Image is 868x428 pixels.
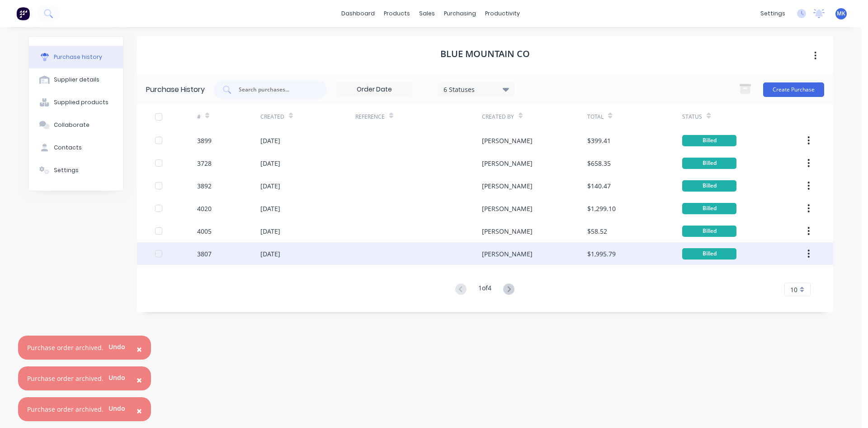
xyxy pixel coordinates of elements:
div: 3728 [197,159,212,168]
button: Undo [104,340,130,354]
div: Purchase history [54,53,102,61]
div: [PERSON_NAME] [482,181,533,191]
div: [DATE] [260,249,280,259]
div: [PERSON_NAME] [482,136,533,145]
span: × [137,343,142,356]
div: Status [682,113,702,121]
div: Collaborate [54,121,90,129]
div: Billed [682,135,736,146]
div: Purchase order archived. [27,343,104,352]
button: Contacts [29,136,123,159]
input: Search purchases... [238,85,313,94]
h1: Blue Mountain Co [440,48,530,59]
div: [PERSON_NAME] [482,159,533,168]
div: 1 of 4 [478,283,491,296]
div: Billed [682,226,736,237]
div: Purchase order archived. [27,404,104,414]
a: dashboard [337,7,379,20]
img: Factory [16,7,30,20]
div: # [197,113,201,121]
div: $399.41 [587,136,611,145]
div: Billed [682,158,736,169]
button: Undo [104,371,130,385]
button: Supplied products [29,91,123,114]
div: [PERSON_NAME] [482,204,533,213]
div: [PERSON_NAME] [482,226,533,236]
div: Supplier details [54,76,99,84]
div: [DATE] [260,136,280,145]
button: Close [127,369,151,391]
div: settings [756,7,790,20]
button: Undo [104,402,130,415]
div: Created By [482,113,514,121]
div: Billed [682,203,736,214]
div: [PERSON_NAME] [482,249,533,259]
span: × [137,404,142,417]
button: Close [127,400,151,422]
div: productivity [481,7,524,20]
div: 6 Statuses [443,84,508,94]
button: Create Purchase [763,82,824,97]
span: 10 [790,285,797,294]
div: Total [587,113,604,121]
div: Supplied products [54,98,108,106]
button: Purchase history [29,46,123,68]
div: Settings [54,166,79,174]
span: MK [837,10,845,18]
input: Order Date [336,83,412,96]
div: [DATE] [260,204,280,213]
div: Billed [682,180,736,192]
div: $58.52 [587,226,607,236]
div: $1,995.79 [587,249,616,259]
div: 4005 [197,226,212,236]
div: Reference [355,113,385,121]
button: Collaborate [29,114,123,136]
button: Close [127,338,151,360]
div: $1,299.10 [587,204,616,213]
div: Purchase History [146,84,205,95]
div: Purchase order archived. [27,374,104,383]
div: [DATE] [260,226,280,236]
button: Supplier details [29,68,123,91]
div: purchasing [439,7,481,20]
button: Settings [29,159,123,182]
div: sales [415,7,439,20]
div: Created [260,113,284,121]
div: 3892 [197,181,212,191]
span: × [137,374,142,386]
div: $658.35 [587,159,611,168]
div: 3807 [197,249,212,259]
div: 4020 [197,204,212,213]
div: [DATE] [260,159,280,168]
div: products [379,7,415,20]
div: [DATE] [260,181,280,191]
div: Billed [682,248,736,260]
div: $140.47 [587,181,611,191]
div: 3899 [197,136,212,145]
div: Contacts [54,144,82,152]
